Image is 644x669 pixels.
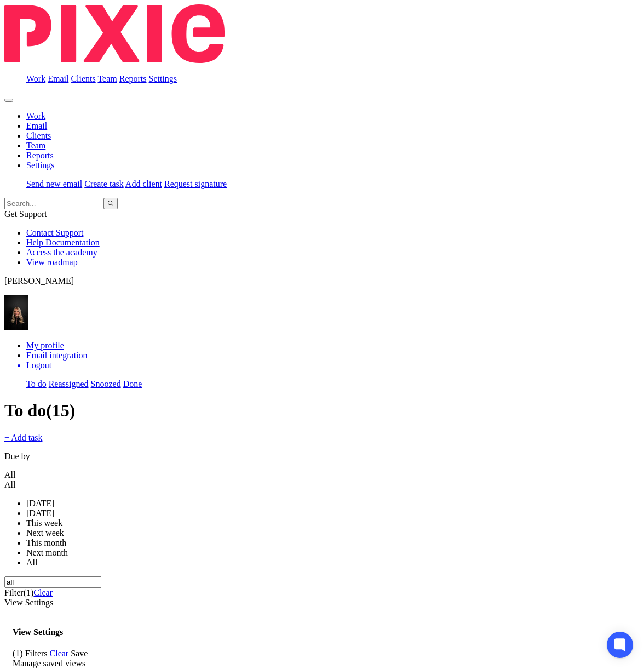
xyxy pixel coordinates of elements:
[26,508,55,518] span: [DATE]
[26,361,51,370] span: Logout
[4,433,42,442] a: + Add task
[4,480,629,490] div: All
[164,179,227,188] a: Request signature
[123,379,142,388] a: Done
[48,74,68,83] a: Email
[26,361,640,370] a: Logout
[26,341,64,350] a: My profile
[26,131,51,140] a: Clients
[71,649,88,658] a: Save
[4,470,15,479] span: All
[4,276,640,286] p: [PERSON_NAME]
[4,588,33,597] span: Filter
[26,111,45,121] a: Work
[13,649,48,658] span: (1) Filters
[50,649,69,658] a: Clear
[4,295,28,330] img: 455A9867.jpg
[26,351,88,360] a: Email integration
[97,74,117,83] a: Team
[26,548,68,557] span: Next month
[24,588,34,597] span: (1)
[49,379,89,388] a: Reassigned
[4,598,53,607] span: View Settings
[91,379,121,388] a: Snoozed
[33,588,53,597] a: Clear
[26,538,66,547] span: This month
[13,627,631,637] h4: View Settings
[125,179,162,188] a: Add client
[149,74,177,83] a: Settings
[26,151,54,160] a: Reports
[4,209,47,219] span: Get Support
[46,401,75,420] span: (15)
[26,121,47,130] a: Email
[71,74,95,83] a: Clients
[26,258,78,267] a: View roadmap
[26,238,100,247] a: Help Documentation
[26,248,97,257] a: Access the academy
[13,659,85,668] span: Manage saved views
[26,499,55,508] span: [DATE]
[26,141,45,150] a: Team
[4,4,225,63] img: Pixie
[26,379,47,388] a: To do
[26,528,64,538] span: Next week
[26,558,37,567] span: All
[26,518,62,528] span: This week
[26,228,83,237] a: Contact Support
[26,161,55,170] a: Settings
[4,451,640,461] p: Due by
[84,179,124,188] a: Create task
[4,198,101,209] input: Search
[104,198,118,209] button: Search
[26,179,82,188] a: Send new email
[119,74,147,83] a: Reports
[4,401,640,421] h1: To do
[26,74,45,83] a: Work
